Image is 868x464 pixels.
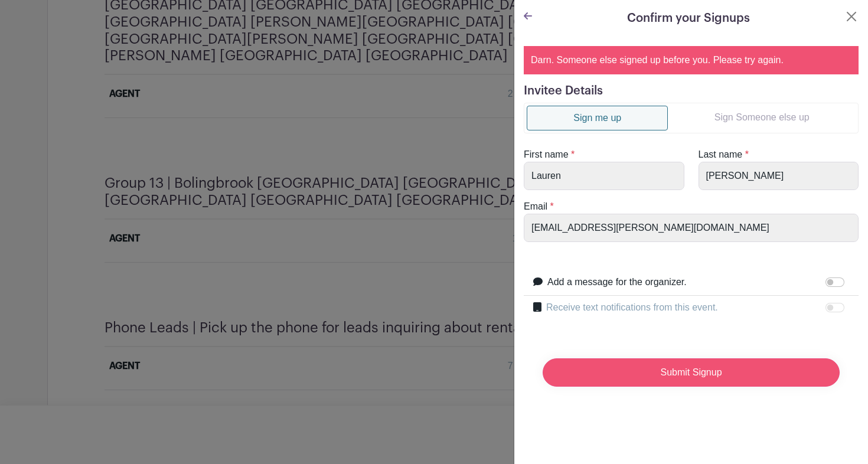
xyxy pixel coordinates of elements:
[699,148,743,162] label: Last name
[524,84,859,98] h5: Invitee Details
[844,9,859,24] button: Close
[543,358,840,387] input: Submit Signup
[524,200,547,214] label: Email
[668,106,856,129] a: Sign Someone else up
[627,9,750,27] h5: Confirm your Signups
[527,106,668,130] a: Sign me up
[524,148,569,162] label: First name
[524,46,859,74] div: Darn. Someone else signed up before you. Please try again.
[546,300,718,315] label: Receive text notifications from this event.
[547,275,687,289] label: Add a message for the organizer.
